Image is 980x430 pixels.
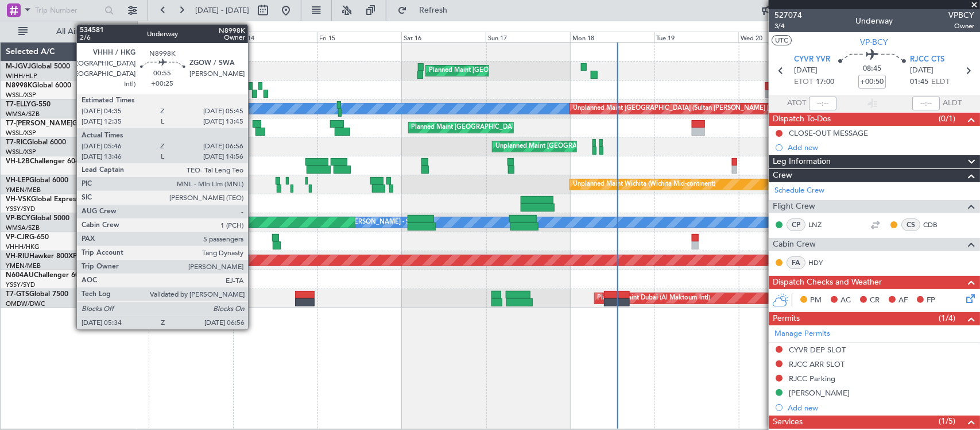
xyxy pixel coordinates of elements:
span: Refresh [409,6,458,14]
a: VH-LEPGlobal 6000 [6,177,68,184]
a: N604AUChallenger 604 [6,272,83,279]
div: Unplanned Maint [GEOGRAPHIC_DATA] (Seletar) [495,138,638,155]
span: [DATE] - [DATE] [195,5,249,16]
div: Add new [788,403,974,413]
div: Thu 14 [233,32,317,42]
a: WSSL/XSP [6,91,36,99]
span: 08:45 [863,63,881,75]
div: Fri 15 [317,32,401,42]
span: Flight Crew [773,200,815,213]
span: 3/4 [774,21,802,31]
span: Services [773,416,803,429]
a: WMSA/SZB [6,110,40,118]
div: CP [787,218,805,231]
a: Schedule Crew [774,185,824,197]
div: Unplanned Maint Wichita (Wichita Mid-continent) [573,176,715,193]
a: Manage Permits [774,328,830,340]
span: Owner [948,21,974,31]
span: T7-RIC [6,139,27,146]
a: YSSY/SYD [6,281,35,289]
div: Sat 16 [401,32,486,42]
div: [DATE] [140,23,159,33]
span: All Aircraft [30,28,121,36]
span: (0/1) [939,113,955,125]
div: Planned Maint Dubai (Al Maktoum Intl) [598,290,711,307]
div: RJCC ARR SLOT [789,359,845,369]
a: YMEN/MEB [6,262,41,270]
a: WSSL/XSP [6,129,36,137]
div: Underway [856,16,893,28]
a: T7-[PERSON_NAME]Global 7500 [6,120,111,127]
div: Planned Maint [GEOGRAPHIC_DATA] (Seletar) [429,62,564,79]
a: YSSY/SYD [6,205,35,213]
button: Refresh [392,1,461,20]
input: --:-- [809,97,836,110]
span: AF [898,295,908,306]
span: 17:00 [816,76,834,88]
button: All Aircraft [13,22,125,41]
span: VH-LEP [6,177,29,184]
div: Sun 17 [486,32,570,42]
button: UTC [772,35,792,45]
a: WIHH/HLP [6,72,37,80]
span: Crew [773,169,792,182]
a: VH-L2BChallenger 604 [6,158,79,165]
div: Wed 13 [149,32,233,42]
a: M-JGVJGlobal 5000 [6,63,70,70]
span: T7-GTS [6,291,29,298]
span: VP-BCY [6,215,30,222]
a: N8998KGlobal 6000 [6,82,71,89]
span: (1/5) [939,415,955,427]
div: Unplanned Maint [GEOGRAPHIC_DATA] (Sultan [PERSON_NAME] [PERSON_NAME] - Subang) [573,100,849,117]
div: CS [901,218,920,231]
div: FA [787,256,805,269]
div: Mon 18 [570,32,654,42]
span: ALDT [943,98,962,109]
span: AC [840,295,851,306]
a: VH-VSKGlobal Express XRS [6,196,94,203]
a: VP-BCYGlobal 5000 [6,215,69,222]
span: ATOT [787,98,806,109]
span: N8998K [6,82,32,89]
div: Wed 20 [738,32,823,42]
div: Unplanned Maint [GEOGRAPHIC_DATA] (Sultan [PERSON_NAME] [PERSON_NAME] - Subang) [158,100,434,117]
div: CYVR DEP SLOT [789,345,846,355]
a: T7-GTSGlobal 7500 [6,291,68,298]
div: CLOSE-OUT MESSAGE [789,128,868,138]
a: WMSA/SZB [6,224,40,232]
span: M-JGVJ [6,63,31,70]
span: 527074 [774,9,802,21]
span: VPBCY [948,9,974,21]
a: CDB [923,220,949,230]
span: CYVR YVR [794,54,830,66]
span: ETOT [794,76,813,88]
span: CR [870,295,880,306]
span: PM [810,295,822,306]
a: HDY [808,258,834,268]
span: [DATE] [910,65,933,76]
a: VHHH/HKG [6,243,40,251]
span: VH-L2B [6,158,30,165]
a: T7-RICGlobal 6000 [6,139,66,146]
span: VP-CJR [6,234,29,241]
span: VH-RIU [6,253,29,260]
span: VP-BCY [861,36,889,48]
span: T7-ELLY [6,101,31,108]
span: Dispatch To-Dos [773,113,831,126]
span: 01:45 [910,76,928,88]
span: RJCC CTS [910,54,944,66]
div: Tue 19 [654,32,739,42]
span: VH-VSK [6,196,31,203]
span: Permits [773,312,800,325]
span: T7-[PERSON_NAME] [6,120,72,127]
div: Planned Maint [GEOGRAPHIC_DATA] (Seletar) [412,119,547,136]
a: OMDW/DWC [6,300,45,308]
a: WSSL/XSP [6,148,36,156]
div: Add new [788,143,974,152]
span: Cabin Crew [773,238,816,251]
span: Dispatch Checks and Weather [773,276,882,289]
span: Leg Information [773,155,831,168]
a: T7-ELLYG-550 [6,101,51,108]
span: N604AU [6,272,34,279]
div: RJCC Parking [789,374,835,383]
